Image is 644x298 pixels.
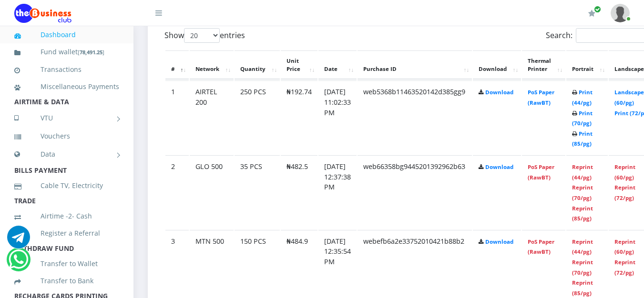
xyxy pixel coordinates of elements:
[281,80,317,154] td: ₦192.74
[235,155,280,229] td: 35 PCS
[78,49,104,56] small: [ ]
[572,109,593,127] a: Print (70/pg)
[318,80,357,154] td: [DATE] 11:02:33 PM
[164,28,245,43] label: Show entries
[614,238,635,256] a: Reprint (60/pg)
[14,41,119,63] a: Fund wallet[78,491.25]
[14,76,119,98] a: Miscellaneous Payments
[190,50,234,80] th: Network: activate to sort column ascending
[281,155,317,229] td: ₦482.5
[358,155,472,229] td: web66358bg9445201392962b63
[14,4,72,23] img: Logo
[80,49,102,56] b: 78,491.25
[485,89,513,96] a: Download
[572,238,593,256] a: Reprint (44/pg)
[14,24,119,46] a: Dashboard
[14,125,119,147] a: Vouchers
[14,142,119,166] a: Data
[485,163,513,170] a: Download
[281,50,317,80] th: Unit Price: activate to sort column ascending
[594,6,601,13] span: Renew/Upgrade Subscription
[614,163,635,181] a: Reprint (60/pg)
[572,163,593,181] a: Reprint (44/pg)
[14,270,119,292] a: Transfer to Bank
[614,184,635,201] a: Reprint (72/pg)
[165,80,189,154] td: 1
[572,184,593,201] a: Reprint (70/pg)
[485,238,513,245] a: Download
[184,28,220,43] select: Showentries
[14,222,119,244] a: Register a Referral
[528,238,554,256] a: PoS Paper (RawBT)
[572,205,593,222] a: Reprint (85/pg)
[14,106,119,130] a: VTU
[611,4,630,22] img: User
[190,80,234,154] td: AIRTEL 200
[318,50,357,80] th: Date: activate to sort column ascending
[522,50,565,80] th: Thermal Printer: activate to sort column ascending
[14,175,119,197] a: Cable TV, Electricity
[235,50,280,80] th: Quantity: activate to sort column ascending
[614,258,635,276] a: Reprint (72/pg)
[614,89,644,106] a: Landscape (60/pg)
[318,155,357,229] td: [DATE] 12:37:38 PM
[165,155,189,229] td: 2
[572,89,593,106] a: Print (44/pg)
[473,50,521,80] th: Download: activate to sort column ascending
[528,89,554,106] a: PoS Paper (RawBT)
[588,10,595,17] i: Renew/Upgrade Subscription
[235,80,280,154] td: 250 PCS
[572,130,593,148] a: Print (85/pg)
[528,163,554,181] a: PoS Paper (RawBT)
[358,50,472,80] th: Purchase ID: activate to sort column ascending
[190,155,234,229] td: GLO 500
[572,279,593,297] a: Reprint (85/pg)
[566,50,608,80] th: Portrait: activate to sort column ascending
[9,255,28,271] a: Chat for support
[165,50,189,80] th: #: activate to sort column descending
[14,205,119,227] a: Airtime -2- Cash
[7,233,30,248] a: Chat for support
[14,253,119,275] a: Transfer to Wallet
[358,80,472,154] td: web5368b11463520142d385gg9
[572,258,593,276] a: Reprint (70/pg)
[14,59,119,80] a: Transactions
